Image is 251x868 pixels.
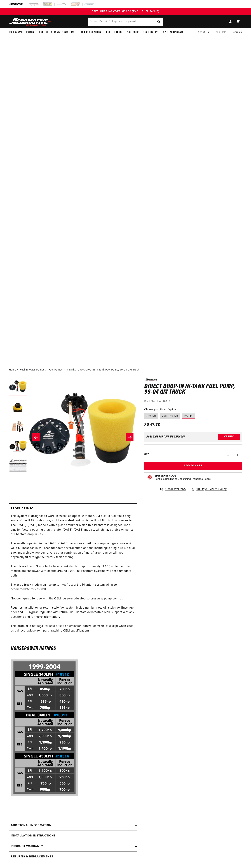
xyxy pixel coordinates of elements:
[9,378,137,496] media-gallery: Gallery Viewer
[11,506,33,511] h2: Product Info
[9,852,137,862] summary: Returns & replacements
[9,820,137,831] summary: Additional information
[9,378,27,396] button: Load image 1 in gallery view
[144,462,242,470] button: Add to Cart
[9,368,16,372] a: Home
[9,841,137,852] summary: Product warranty
[191,487,227,495] a: 90 Days Return Policy
[11,823,51,828] h2: Additional information
[146,435,185,438] div: Does This part fit My vehicle?
[160,28,187,37] summary: System Diagrams
[182,413,195,419] label: 450 lph
[126,433,133,441] button: Slide right
[144,400,242,404] div: Part Number:
[32,433,40,441] button: Slide left
[163,400,170,403] strong: 18314
[9,368,242,372] nav: breadcrumbs
[92,10,159,13] span: FREE SHIPPING OVER $109.00 (EXCL. FUEL TANKS)
[147,474,153,480] img: Emissions code
[144,384,242,395] h1: Direct Drop-In In-Tank Fuel Pump, 99-04 GM Truck
[154,474,211,481] button: Emissions CodeContinue Reading to Understand Emissions Codes
[154,475,176,477] strong: Emissions Code
[8,18,53,26] img: Aeromotive
[77,28,104,37] summary: Fuel Regulators
[232,30,242,34] span: Rebuilds
[214,30,226,34] span: Tech Help
[198,31,209,34] span: About Us
[9,831,137,841] summary: Installation Instructions
[11,646,135,651] h6: Horsepower Ratings
[9,30,34,34] span: Fuel & Water Pumps
[11,834,56,838] h2: Installation Instructions
[154,478,211,481] p: Continue Reading to Understand Emissions Codes
[106,30,121,34] span: Fuel Filters
[78,368,139,372] li: Direct Drop-In In-Tank Fuel Pump, 99-04 GM Truck
[9,504,137,514] summary: Product Info
[66,368,78,372] li: In-Tank
[20,368,45,372] a: Fuel & Water Pumps
[124,28,160,37] summary: Accessories & Specialty
[163,30,184,34] span: System Diagrams
[155,18,163,26] button: Search Part #, Category or Keyword
[144,422,161,428] span: $847.70
[144,453,149,456] label: QTY
[9,418,27,436] button: Load image 3 in gallery view
[144,408,177,412] legend: Choose your Pump Option:
[37,28,77,37] summary: Fuel Cells, Tanks & Systems
[144,413,158,419] label: 340 lph
[11,514,135,638] p: This system is designed to work in trucks equipped with the OEM plastic fuel tanks only; some of ...
[229,28,245,37] summary: Rebuilds
[11,855,53,859] h2: Returns & replacements
[165,487,186,492] span: 1 Year Warranty
[104,28,124,37] summary: Fuel Filters
[212,28,229,37] summary: Tech Help
[6,28,37,37] summary: Fuel & Water Pumps
[48,368,63,372] a: Fuel Pumps
[127,30,158,34] span: Accessories & Specialty
[39,30,74,34] span: Fuel Cells, Tanks & Systems
[160,413,180,419] label: Dual 340 lph
[160,487,186,492] a: 1 Year Warranty
[9,437,27,455] button: Load image 4 in gallery view
[88,18,163,26] input: Search Part #, Category or Keyword
[196,487,227,495] span: 90 Days Return Policy
[9,457,27,475] button: Load image 5 in gallery view
[9,398,27,416] button: Load image 2 in gallery view
[195,28,212,37] a: About Us
[80,30,101,34] span: Fuel Regulators
[218,434,240,440] button: Verify
[11,844,43,849] h2: Product warranty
